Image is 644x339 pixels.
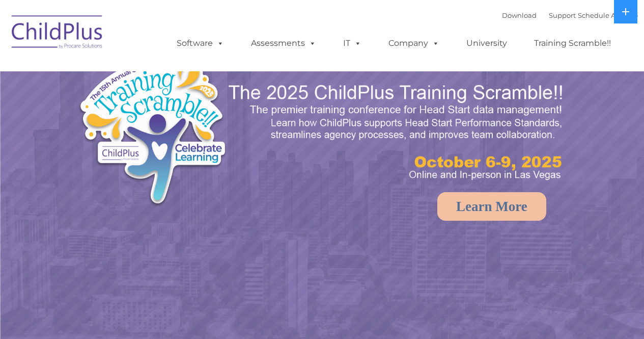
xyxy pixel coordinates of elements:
a: Training Scramble!! [524,33,621,54]
a: IT [333,33,372,54]
font: | [502,11,638,19]
a: Schedule A Demo [578,11,638,19]
a: Company [378,33,450,54]
a: Assessments [241,33,326,54]
a: Download [502,11,537,19]
img: ChildPlus by Procare Solutions [7,8,108,59]
a: Software [166,33,234,54]
a: Support [549,11,576,19]
a: Learn More [437,192,546,221]
a: University [456,33,517,54]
